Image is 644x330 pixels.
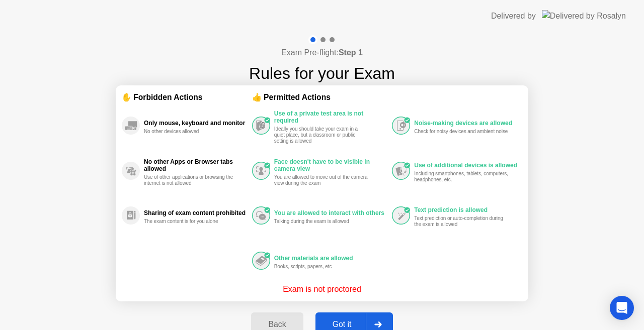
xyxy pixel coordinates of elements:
b: Step 1 [339,48,363,57]
div: Got it [318,320,366,329]
div: Noise-making devices are allowed [414,120,517,127]
div: 👍 Permitted Actions [252,91,522,103]
div: Talking during the exam is allowed [274,218,369,225]
div: ✋ Forbidden Actions [122,91,252,103]
div: Face doesn't have to be visible in camera view [274,158,387,172]
div: Use of a private test area is not required [274,110,387,124]
div: Use of additional devices is allowed [414,162,517,169]
div: Back [254,320,300,329]
div: You are allowed to interact with others [274,209,387,216]
div: Sharing of exam content prohibited [144,209,247,216]
div: Only mouse, keyboard and monitor [144,120,247,127]
div: You are allowed to move out of the camera view during the exam [274,174,369,186]
div: Use of other applications or browsing the internet is not allowed [144,174,239,186]
div: Delivered by [491,10,536,22]
div: Open Intercom Messenger [610,296,634,320]
div: Ideally you should take your exam in a quiet place, but a classroom or public setting is allowed [274,126,369,144]
div: The exam content is for you alone [144,218,239,225]
div: Including smartphones, tablets, computers, headphones, etc. [414,171,509,183]
div: Other materials are allowed [274,255,387,262]
h4: Exam Pre-flight: [281,47,363,59]
h1: Rules for your Exam [249,61,395,85]
div: Check for noisy devices and ambient noise [414,129,509,135]
p: Exam is not proctored [283,283,361,295]
img: Delivered by Rosalyn [542,10,626,22]
div: No other devices allowed [144,129,239,135]
div: Text prediction is allowed [414,206,517,213]
div: Text prediction or auto-completion during the exam is allowed [414,215,509,228]
div: No other Apps or Browser tabs allowed [144,158,247,172]
div: Books, scripts, papers, etc [274,264,369,270]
